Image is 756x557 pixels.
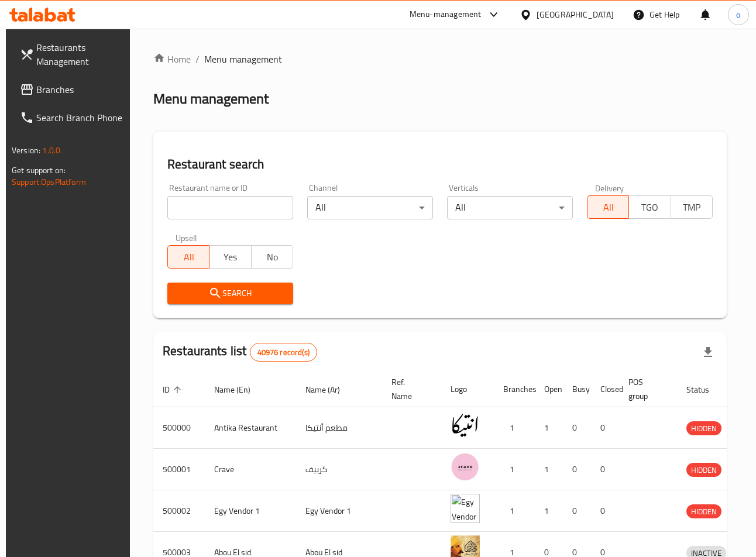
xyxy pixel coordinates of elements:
[634,199,666,216] span: TGO
[410,8,482,22] div: Menu-management
[494,449,535,490] td: 1
[686,422,721,435] span: HIDDEN
[205,449,296,490] td: Crave
[587,195,629,219] button: All
[535,407,563,449] td: 1
[736,8,740,21] span: o
[563,490,591,532] td: 0
[563,372,591,407] th: Busy
[307,196,433,219] div: All
[153,52,727,66] nav: breadcrumb
[153,407,205,449] td: 500000
[686,463,721,477] span: HIDDEN
[591,372,619,407] th: Closed
[214,249,246,266] span: Yes
[214,383,266,397] span: Name (En)
[12,143,40,158] span: Version:
[256,249,288,266] span: No
[671,195,713,219] button: TMP
[592,199,624,216] span: All
[451,494,480,523] img: Egy Vendor 1
[195,52,200,66] li: /
[628,375,663,403] span: POS group
[12,174,86,190] a: Support.OpsPlatform
[36,82,123,97] span: Branches
[167,196,293,219] input: Search for restaurant name or ID..
[694,338,722,366] div: Export file
[42,143,60,158] span: 1.0.0
[447,196,573,219] div: All
[535,449,563,490] td: 1
[36,40,123,68] span: Restaurants Management
[167,156,713,173] h2: Restaurant search
[153,449,205,490] td: 500001
[250,343,317,362] div: Total records count
[591,449,619,490] td: 0
[494,407,535,449] td: 1
[563,449,591,490] td: 0
[176,233,197,242] label: Upsell
[167,283,293,304] button: Search
[296,449,382,490] td: كرييف
[537,8,614,21] div: [GEOGRAPHIC_DATA]
[628,195,671,219] button: TGO
[535,372,563,407] th: Open
[11,75,132,104] a: Branches
[451,452,480,482] img: Crave
[591,407,619,449] td: 0
[535,490,563,532] td: 1
[676,199,708,216] span: TMP
[686,504,721,518] div: HIDDEN
[163,342,317,362] h2: Restaurants list
[305,383,355,397] span: Name (Ar)
[441,372,494,407] th: Logo
[296,407,382,449] td: مطعم أنتيكا
[686,463,721,477] div: HIDDEN
[204,52,282,66] span: Menu management
[205,407,296,449] td: Antika Restaurant
[563,407,591,449] td: 0
[153,90,269,108] h2: Menu management
[686,421,721,435] div: HIDDEN
[451,411,480,440] img: Antika Restaurant
[177,286,284,301] span: Search
[686,505,721,518] span: HIDDEN
[153,490,205,532] td: 500002
[595,184,624,192] label: Delivery
[686,383,724,397] span: Status
[591,490,619,532] td: 0
[209,245,251,269] button: Yes
[11,33,132,75] a: Restaurants Management
[163,383,185,397] span: ID
[12,163,66,178] span: Get support on:
[296,490,382,532] td: Egy Vendor 1
[11,104,132,132] a: Search Branch Phone
[167,245,209,269] button: All
[250,347,317,358] span: 40976 record(s)
[36,111,123,125] span: Search Branch Phone
[494,490,535,532] td: 1
[494,372,535,407] th: Branches
[391,375,427,403] span: Ref. Name
[251,245,293,269] button: No
[153,52,191,66] a: Home
[205,490,296,532] td: Egy Vendor 1
[173,249,205,266] span: All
